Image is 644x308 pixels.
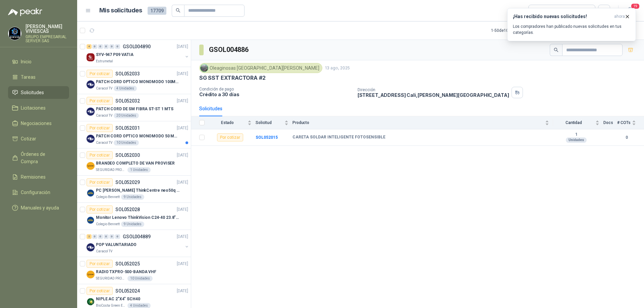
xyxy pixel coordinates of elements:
[631,3,640,9] span: 19
[614,14,625,19] span: ahora
[77,121,191,148] a: Por cotizarSOL052031[DATE] Company LogoPATCH CORD OPTICO MONOMODO 50 MTSCaracol TV10 Unidades
[96,222,120,227] p: Colegio Bennett
[177,44,188,50] p: [DATE]
[8,102,69,114] a: Licitaciones
[127,276,153,281] div: 10 Unidades
[8,55,69,68] a: Inicio
[92,44,97,49] div: 0
[201,64,208,72] img: Company Logo
[199,74,265,81] p: SG SST EXTRACTORA #2
[96,86,112,91] p: Caracol TV
[96,52,133,58] p: SYV-947 P09 VATIA
[115,207,140,212] p: SOL052028
[87,108,95,116] img: Company Logo
[256,116,292,129] th: Solicitud
[115,99,140,103] p: SOL052032
[77,67,191,94] a: Por cotizarSOL052033[DATE] Company LogoPATCH CORD OPTICO MONOMODO 100MTSCaracol TV4 Unidades
[148,7,166,15] span: 17709
[87,124,113,132] div: Por cotizar
[491,25,537,36] div: 1 - 50 de 10575
[96,296,140,302] p: NIPLE AC 2"X4" SCH40
[513,23,630,36] p: Los compradores han publicado nuevas solicitudes en tus categorías.
[554,48,558,52] span: search
[21,135,36,142] span: Cotizar
[109,234,114,239] div: 0
[115,289,140,293] p: SOL052024
[177,206,188,213] p: [DATE]
[104,44,109,49] div: 0
[617,134,636,141] b: 0
[115,180,140,185] p: SOL052029
[566,137,587,143] div: Unidades
[199,105,222,112] div: Solicitudes
[533,7,547,14] div: Todas
[96,113,112,118] p: Caracol TV
[96,133,179,139] p: PATCH CORD OPTICO MONOMODO 50 MTS
[358,92,509,98] p: [STREET_ADDRESS] Cali , [PERSON_NAME][GEOGRAPHIC_DATA]
[87,243,95,251] img: Company Logo
[96,276,126,281] p: SEGURIDAD PROVISER LTDA
[87,216,95,224] img: Company Logo
[8,27,21,40] img: Company Logo
[77,148,191,176] a: Por cotizarSOL052030[DATE] Company LogoBRANDEO COMPLETO DE VAN PROVISERSEGURIDAD PROVISER LTDA1 U...
[92,234,97,239] div: 0
[87,205,113,213] div: Por cotizar
[21,204,59,211] span: Manuales y ayuda
[513,14,611,19] h3: ¡Has recibido nuevas solicitudes!
[177,261,188,267] p: [DATE]
[292,135,385,140] b: CARETA SOLDAR INTELIGENTE FOTOSENSIBLE
[21,120,52,127] span: Negociaciones
[87,80,95,88] img: Company Logo
[8,186,69,199] a: Configuración
[87,44,92,49] div: 4
[96,160,175,167] p: BRANDEO COMPLETO DE VAN PROVISER
[553,132,599,137] b: 1
[114,113,139,118] div: 20 Unidades
[87,287,113,295] div: Por cotizar
[87,162,95,170] img: Company Logo
[96,242,137,248] p: POP VALUNTARIADO
[96,249,112,254] p: Caracol TV
[98,44,103,49] div: 0
[624,5,636,17] button: 19
[292,116,553,129] th: Producto
[21,89,44,96] span: Solicitudes
[87,97,113,105] div: Por cotizar
[109,44,114,49] div: 0
[199,63,322,73] div: Oleaginosas [GEOGRAPHIC_DATA][PERSON_NAME]
[256,135,278,140] b: SOL052015
[177,71,188,77] p: [DATE]
[256,120,283,125] span: Solicitud
[115,153,140,158] p: SOL052030
[209,120,246,125] span: Estado
[96,269,156,275] p: RADIO TXPRO-500-BANDA VHF
[99,6,142,15] h1: Mis solicitudes
[123,234,151,239] p: GSOL004889
[96,214,179,221] p: Monitor Lenovo ThinkVision C24-40 23.8" 3YW
[77,257,191,284] a: Por cotizarSOL052025[DATE] Company LogoRADIO TXPRO-500-BANDA VHFSEGURIDAD PROVISER LTDA10 Unidades
[8,148,69,168] a: Órdenes de Compra
[358,87,509,92] p: Dirección
[96,106,173,112] p: PATCH CORD DE SM FIBRA ST-ST 1 MTS
[96,59,113,64] p: Estrumetal
[96,167,126,173] p: SEGURIDAD PROVISER LTDA
[104,234,109,239] div: 0
[209,45,250,55] h3: GSOL004886
[87,189,95,197] img: Company Logo
[8,201,69,214] a: Manuales y ayuda
[177,179,188,186] p: [DATE]
[176,8,180,13] span: search
[87,135,95,143] img: Company Logo
[617,120,631,125] span: # COTs
[96,187,179,194] p: PC [PERSON_NAME] ThinkCentre neo50q Gen 4 Core i5 16Gb 512Gb SSD Win 11 Pro 3YW Con Teclado y Mouse
[87,233,190,254] a: 2 0 0 0 0 0 GSOL004889[DATE] Company LogoPOP VALUNTARIADOCaracol TV
[121,222,144,227] div: 9 Unidades
[21,58,32,65] span: Inicio
[603,116,617,129] th: Docs
[115,234,120,239] div: 0
[96,194,120,200] p: Colegio Bennett
[292,120,544,125] span: Producto
[8,8,42,16] img: Logo peakr
[209,116,256,129] th: Estado
[553,116,603,129] th: Cantidad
